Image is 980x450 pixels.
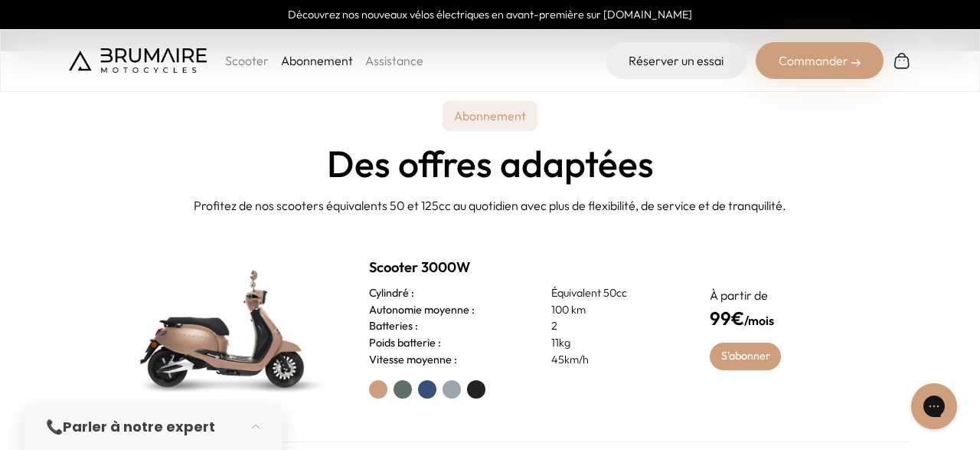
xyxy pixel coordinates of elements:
span: 99€ [710,307,744,330]
p: Profitez de nos scooters équivalents 50 et 125cc au quotidien avec plus de flexibilité, de servic... [12,196,968,215]
iframe: Gorgias live chat messenger [903,378,965,435]
h4: /mois [710,304,862,332]
p: Abonnement [443,100,537,131]
h2: Des offres adaptées [12,143,968,184]
img: Brumaire Motocycles [69,48,207,73]
a: Réserver un essai [606,42,746,79]
p: 11kg [551,335,673,352]
a: Abonnement [281,53,353,68]
h2: Scooter 3000W [369,257,674,278]
p: Équivalent 50cc [551,285,673,302]
img: right-arrow-2.png [851,58,861,67]
p: 45km/h [551,352,673,369]
a: Assistance [365,53,423,68]
p: 100 km [551,302,673,319]
a: S'abonner [710,343,781,370]
p: Scooter [225,51,269,70]
h3: Autonomie moyenne : [369,302,475,319]
h3: Cylindré : [369,285,414,302]
img: Scooter Brumaire vert [118,251,332,405]
h3: Poids batterie : [369,335,441,352]
img: Panier [893,51,911,70]
h3: Batteries : [369,318,418,335]
h3: Vitesse moyenne : [369,352,457,369]
div: Commander [756,42,884,79]
p: À partir de [710,286,862,304]
p: 2 [551,318,673,335]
